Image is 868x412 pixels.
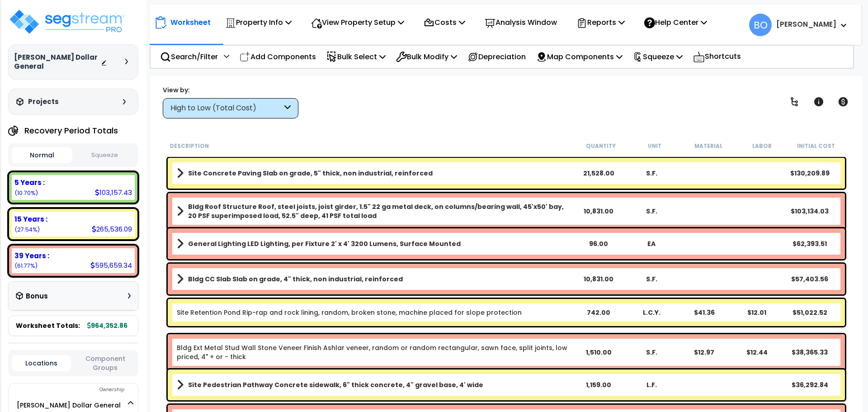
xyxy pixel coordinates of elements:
small: Unit [648,142,661,150]
a: Assembly Title [177,273,572,285]
div: 10,831.00 [572,207,625,216]
div: S.F. [625,275,678,284]
div: $103,134.03 [783,207,836,216]
div: $130,209.89 [783,169,836,178]
small: Material [694,142,722,150]
small: Labor [752,142,772,150]
p: View Property Setup [311,16,404,28]
p: Property Info [225,16,292,28]
div: $57,403.56 [783,275,836,284]
div: 96.00 [572,239,625,248]
div: $12.44 [731,348,783,357]
b: [PERSON_NAME] [776,19,836,29]
p: Depreciation [467,51,526,63]
p: Costs [424,16,465,28]
b: 15 Years : [14,214,47,224]
small: (10.70%) [14,189,38,197]
p: Help Center [644,16,707,28]
p: Squeeze [633,51,683,63]
div: $62,393.51 [783,239,836,248]
h3: Bonus [26,293,48,300]
h4: Recovery Period Totals [24,126,118,135]
small: (27.54%) [14,226,40,233]
a: Individual Item [177,343,572,361]
a: Individual Item [177,308,522,317]
a: Assembly Title [177,167,572,180]
div: 742.00 [572,308,625,317]
small: (61.77%) [14,262,38,270]
div: S.F. [625,348,678,357]
a: [PERSON_NAME] Dollar General 100.0% [17,401,121,410]
div: $12.01 [731,308,783,317]
b: Site Pedestrian Pathway Concrete sidewalk, 6" thick concrete, 4" gravel base, 4' wide [188,380,483,389]
div: 1,510.00 [572,348,625,357]
span: Worksheet Totals: [16,321,80,330]
div: S.F. [625,169,678,178]
b: General Lighting LED Lighting, per Fixture 2' x 4' 3200 Lumens, Surface Mounted [188,239,461,248]
b: 964,352.86 [87,321,127,330]
p: Reports [576,16,625,28]
div: 1,159.00 [572,380,625,389]
b: Bldg Roof Structure Roof, steel joists, joist girder, 1.5" 22 ga metal deck, on columns/bearing w... [188,202,572,220]
button: Component Groups [75,354,135,373]
div: EA [625,239,678,248]
div: High to Low (Total Cost) [170,103,282,114]
div: Shortcuts [688,46,746,68]
div: $12.97 [678,348,731,357]
div: L.C.Y. [625,308,678,317]
div: Add Components [235,46,321,67]
small: Description [170,142,209,150]
p: Analysis Window [485,16,557,28]
button: Locations [12,355,71,371]
div: $38,365.33 [783,348,836,357]
span: BO [749,14,772,36]
b: 5 Years : [14,178,45,187]
small: Initial Cost [797,142,835,150]
a: Assembly Title [177,379,572,391]
div: $36,292.84 [783,380,836,389]
div: 265,536.09 [92,224,132,234]
p: Map Components [536,51,623,63]
button: Squeeze [75,147,135,163]
div: 21,528.00 [572,169,625,178]
div: 595,659.34 [90,260,132,270]
b: Bldg CC Slab Slab on grade, 4" thick, non industrial, reinforced [188,275,403,284]
h3: Projects [28,97,59,106]
div: View by: [163,85,298,95]
p: Shortcuts [693,50,741,63]
p: Bulk Modify [396,51,457,63]
a: Assembly Title [177,202,572,220]
div: Ownership [27,384,138,395]
p: Bulk Select [326,51,386,63]
div: $41.36 [678,308,731,317]
div: S.F. [625,207,678,216]
p: Search/Filter [160,51,218,63]
img: logo_pro_r.png [8,8,126,35]
b: Site Concrete Paving Slab on grade, 5" thick, non industrial, reinforced [188,169,433,178]
div: $51,022.52 [783,308,836,317]
button: Normal [12,147,72,163]
p: Add Components [240,51,316,63]
div: L.F. [625,380,678,389]
b: 39 Years : [14,251,49,260]
small: Quantity [586,142,616,150]
div: 10,831.00 [572,275,625,284]
div: 103,157.43 [95,188,132,197]
div: Depreciation [462,46,531,67]
h3: [PERSON_NAME] Dollar General [14,53,101,71]
p: Worksheet [170,16,211,28]
a: Assembly Title [177,237,572,250]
